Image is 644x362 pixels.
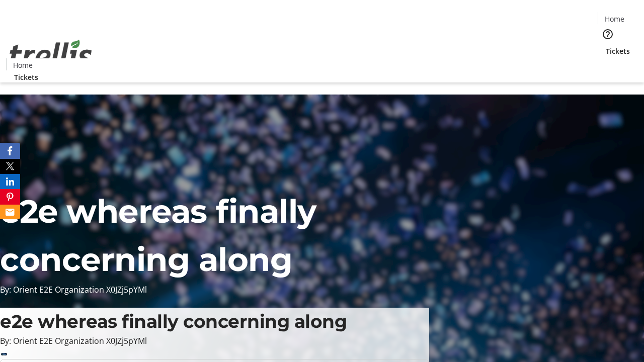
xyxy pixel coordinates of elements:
span: Tickets [14,72,38,82]
button: Cart [598,56,618,76]
a: Home [598,14,630,24]
a: Tickets [6,72,46,82]
span: Home [13,60,33,70]
img: Orient E2E Organization X0JZj5pYMl's Logo [6,29,96,79]
button: Help [598,24,618,44]
a: Tickets [598,46,638,56]
span: Tickets [606,46,630,56]
a: Home [7,60,39,70]
span: Home [605,14,624,24]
